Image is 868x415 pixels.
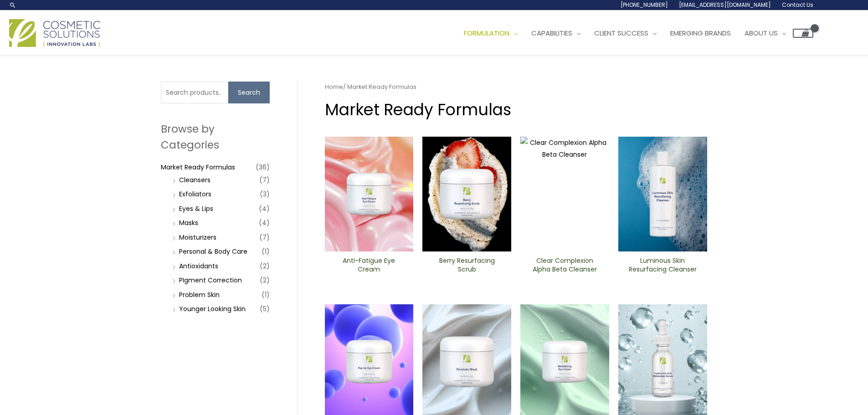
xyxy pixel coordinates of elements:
span: (3) [260,188,270,200]
a: Search icon link [9,1,16,9]
a: Berry Resurfacing Scrub [430,256,503,277]
span: (2) [260,260,270,272]
a: Cleansers [179,175,211,184]
a: Home [325,82,343,91]
span: Capabilities [531,28,572,38]
span: (36) [256,161,270,174]
span: (1) [262,245,270,258]
a: View Shopping Cart, empty [793,29,813,38]
a: Moisturizers [179,233,216,242]
a: Antioxidants [179,261,218,271]
input: Search products… [161,82,228,103]
span: (2) [260,274,270,287]
button: Search [228,82,270,103]
span: (4) [259,216,270,229]
span: About Us [745,28,778,38]
h2: Clear Complexion Alpha Beta ​Cleanser [528,256,601,274]
h2: Berry Resurfacing Scrub [430,256,503,274]
span: (1) [262,288,270,301]
a: PIgment Correction [179,276,242,285]
a: Market Ready Formulas [161,163,235,172]
a: Problem Skin [179,290,220,299]
nav: Site Navigation [450,20,813,47]
a: Emerging Brands [663,20,738,47]
h1: Market Ready Formulas [325,98,707,121]
a: About Us [738,20,793,47]
h2: Luminous Skin Resurfacing ​Cleanser [626,256,699,274]
h2: Anti-Fatigue Eye Cream [332,256,406,274]
a: Capabilities [524,20,587,47]
a: Exfoliators [179,190,211,199]
span: (7) [259,231,270,244]
span: [EMAIL_ADDRESS][DOMAIN_NAME] [679,1,771,9]
a: Eyes & Lips [179,204,213,213]
img: Clear Complexion Alpha Beta ​Cleanser [520,137,609,251]
span: [PHONE_NUMBER] [621,1,668,9]
span: (5) [260,302,270,315]
a: Formulation [457,20,524,47]
a: Personal & Body Care [179,247,247,256]
span: Client Success [594,28,648,38]
a: Luminous Skin Resurfacing ​Cleanser [626,256,699,277]
span: (4) [259,202,270,215]
span: Formulation [464,28,509,38]
span: Emerging Brands [670,28,731,38]
span: (7) [259,174,270,186]
img: Berry Resurfacing Scrub [422,137,511,251]
nav: Breadcrumb [325,82,707,92]
h2: Browse by Categories [161,121,270,152]
img: Luminous Skin Resurfacing ​Cleanser [618,137,707,251]
img: Anti Fatigue Eye Cream [325,137,414,251]
a: Anti-Fatigue Eye Cream [332,256,406,277]
a: Client Success [587,20,663,47]
a: Younger Looking Skin [179,304,246,313]
img: Cosmetic Solutions Logo [9,19,100,47]
span: Contact Us [782,1,813,9]
a: Clear Complexion Alpha Beta ​Cleanser [528,256,601,277]
a: Masks [179,218,198,227]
